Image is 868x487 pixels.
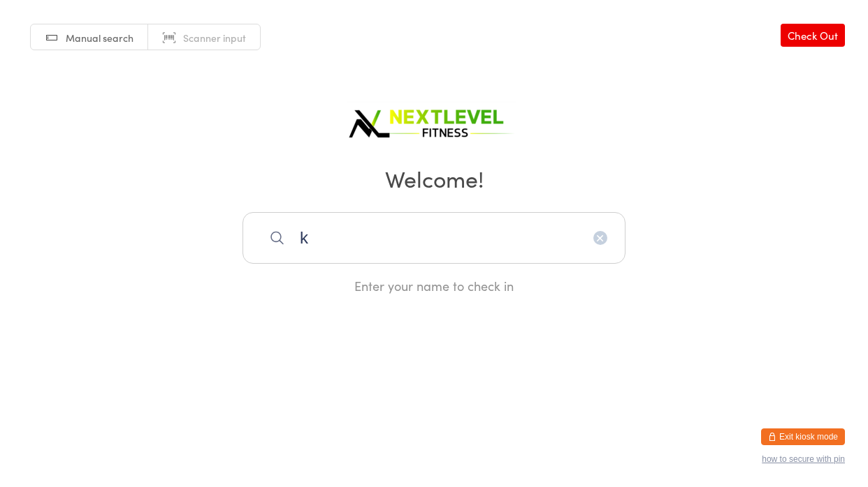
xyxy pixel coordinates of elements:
[761,428,845,445] button: Exit kiosk mode
[347,98,521,143] img: Next Level Fitness
[243,277,625,294] div: Enter your name to check in
[243,212,625,264] input: Search
[66,31,133,45] span: Manual search
[762,454,845,464] button: how to secure with pin
[183,31,246,45] span: Scanner input
[14,163,854,194] h2: Welcome!
[781,24,845,47] a: Check Out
